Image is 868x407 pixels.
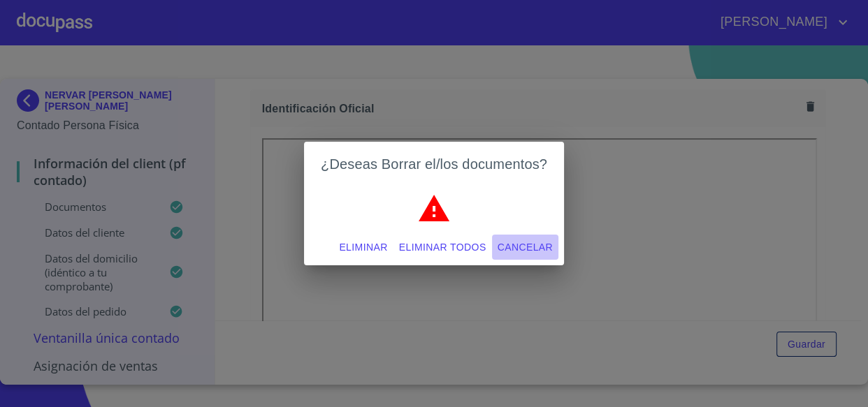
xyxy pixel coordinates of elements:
h2: ¿Deseas Borrar el/los documentos? [321,153,547,175]
span: Cancelar [498,239,553,256]
button: Eliminar todos [393,235,492,260]
span: Eliminar todos [399,239,486,256]
span: Eliminar [339,239,387,256]
button: Eliminar [333,235,393,260]
button: Cancelar [492,235,558,260]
